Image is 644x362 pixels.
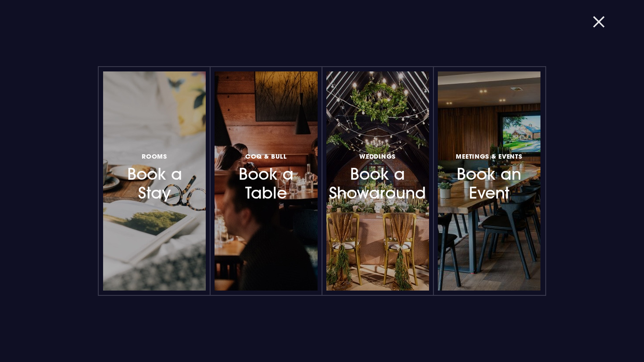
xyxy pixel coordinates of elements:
h3: Book an Event [452,150,526,202]
h3: Book a Table [229,150,303,202]
span: Rooms [142,152,167,160]
span: Meetings & Events [456,152,522,160]
a: Coq & BullBook a Table [215,71,317,291]
h3: Book a Showaround [340,150,415,202]
a: RoomsBook a Stay [103,71,206,291]
a: WeddingsBook a Showaround [326,71,429,291]
a: Meetings & EventsBook an Event [438,71,540,291]
h3: Book a Stay [117,150,191,202]
span: Coq & Bull [245,152,287,160]
span: Weddings [359,152,396,160]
